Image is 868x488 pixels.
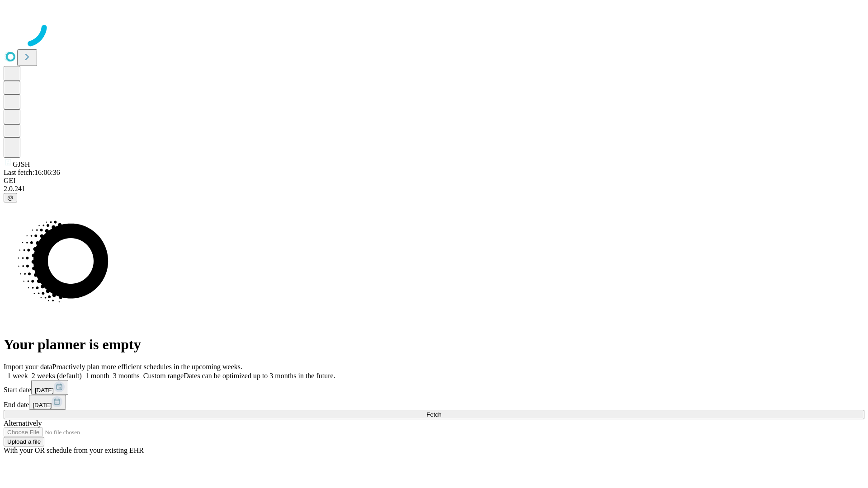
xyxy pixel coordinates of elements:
[4,437,44,446] button: Upload a file
[85,372,109,380] span: 1 month
[4,169,60,176] span: Last fetch: 16:06:36
[32,372,82,380] span: 2 weeks (default)
[31,380,68,395] button: [DATE]
[4,185,864,193] div: 2.0.241
[4,395,864,410] div: End date
[35,387,54,394] span: [DATE]
[4,380,864,395] div: Start date
[184,372,335,380] span: Dates can be optimized up to 3 months in the future.
[29,395,66,410] button: [DATE]
[4,177,864,185] div: GEI
[113,372,140,380] span: 3 months
[13,160,30,168] span: GJSH
[52,363,242,371] span: Proactively plan more efficient schedules in the upcoming weeks.
[4,193,17,202] button: @
[4,363,52,371] span: Import your data
[7,194,14,201] span: @
[7,372,28,380] span: 1 week
[426,411,441,418] span: Fetch
[4,336,864,353] h1: Your planner is empty
[33,402,52,408] span: [DATE]
[4,446,144,454] span: With your OR schedule from your existing EHR
[4,410,864,419] button: Fetch
[4,419,42,427] span: Alternatively
[143,372,184,380] span: Custom range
